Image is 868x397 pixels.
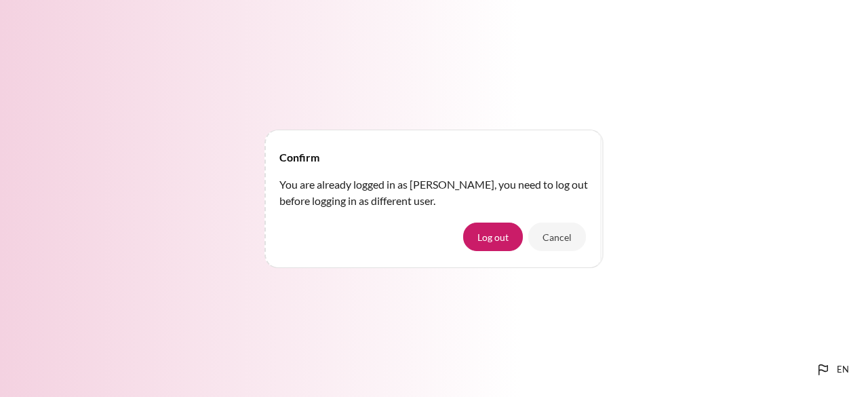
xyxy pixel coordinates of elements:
span: en [837,363,849,377]
button: Cancel [528,223,586,251]
h4: Confirm [279,149,319,166]
button: Languages [810,356,854,383]
button: Log out [463,223,523,251]
p: You are already logged in as [PERSON_NAME], you need to log out before logging in as different user. [279,176,589,209]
